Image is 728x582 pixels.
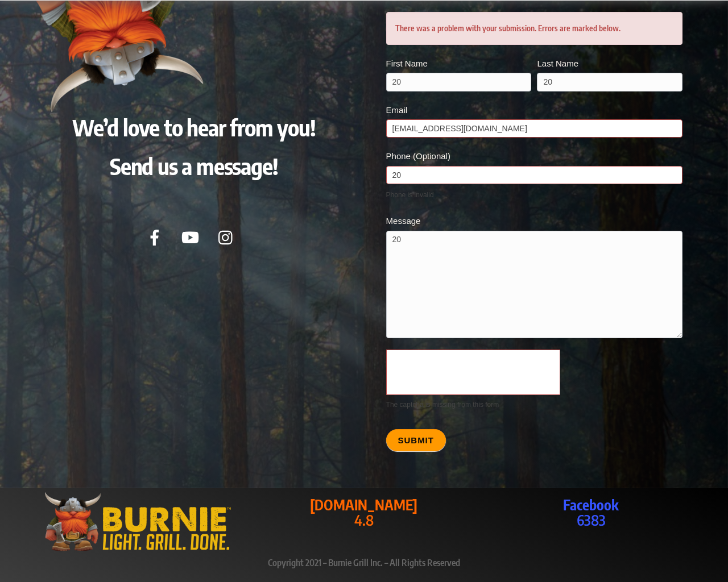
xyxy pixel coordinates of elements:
[310,496,417,514] strong: [DOMAIN_NAME]
[261,497,467,527] p: 4.8
[386,397,682,412] div: The captcha is missing from this form
[488,497,694,527] a: Facebook6383
[141,231,172,242] a: facebook
[34,488,240,555] img: burniegrill.com-logo-high-res-2020110_500px
[213,231,244,242] a: instagram
[34,555,694,570] p: Copyright 2021 – Burnie Grill Inc. – All Rights Reserved
[177,231,208,242] a: youtube
[386,429,446,451] button: Submit
[110,152,278,180] span: Send us a message!
[537,56,682,73] label: Last Name
[386,214,682,230] label: Message
[563,496,619,514] strong: Facebook
[72,113,316,142] span: We’d love to hear from you!
[386,188,682,202] div: Phone is invalid
[386,12,682,45] div: There was a problem with your submission. Errors are marked below.
[386,149,682,165] label: Phone (Optional)
[386,350,560,395] iframe: reCAPTCHA
[261,497,467,527] a: [DOMAIN_NAME]4.8
[386,103,682,119] label: Email
[488,497,694,527] p: 6383
[386,56,532,73] label: First Name
[386,231,682,338] textarea: 20
[34,1,205,114] img: Burnie Grill – 2021 – Get More Burnie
